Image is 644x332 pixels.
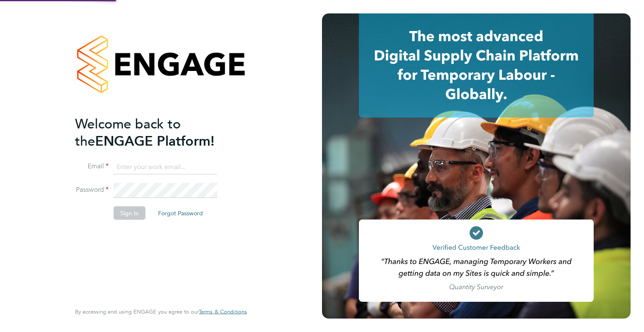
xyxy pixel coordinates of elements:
[75,162,109,171] label: Email
[199,308,247,315] span: Terms & Conditions
[151,207,210,220] button: Forgot Password
[75,308,247,315] span: By accessing and using ENGAGE you agree to our
[75,115,239,149] h2: ENGAGE Platform!
[199,308,247,315] a: Terms & Conditions
[75,186,109,194] label: Password
[75,115,181,149] span: Welcome back to the
[114,159,217,175] input: Enter your work email...
[114,207,145,220] button: Sign In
